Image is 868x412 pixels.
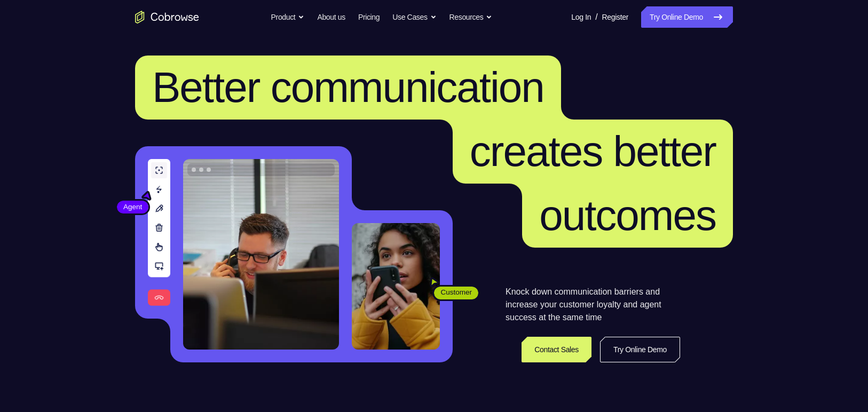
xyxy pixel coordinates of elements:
[600,337,680,362] a: Try Online Demo
[539,192,716,239] span: outcomes
[135,11,199,23] a: Go to the home page
[183,159,339,350] img: A customer support agent talking on the phone
[571,6,591,28] a: Log In
[392,6,436,28] button: Use Cases
[317,6,345,28] a: About us
[449,6,493,28] button: Resources
[595,11,597,23] span: /
[506,286,680,324] p: Knock down communication barriers and increase your customer loyalty and agent success at the sam...
[152,64,544,111] span: Better communication
[522,337,591,362] a: Contact Sales
[352,223,440,350] img: A customer holding their phone
[358,6,380,28] a: Pricing
[470,128,716,175] span: creates better
[602,6,628,28] a: Register
[641,6,733,28] a: Try Online Demo
[271,6,305,28] button: Product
